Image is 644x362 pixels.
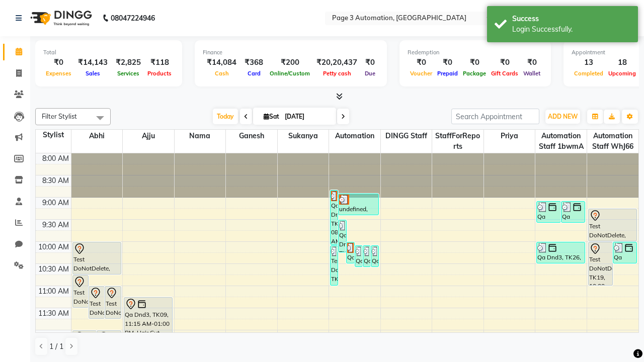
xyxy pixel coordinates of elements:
div: Qa Dnd3, TK30, 10:05 AM-10:35 AM, Hair cut Below 12 years (Boy) [371,246,378,266]
span: Services [115,70,142,77]
span: Due [362,70,378,77]
div: undefined, TK20, 08:55 AM-09:25 AM, Hair cut Below 12 years (Boy) [339,194,378,215]
span: Abhi [71,130,123,142]
span: 1 / 1 [49,341,63,352]
div: Qa Dnd3, TK26, 10:00 AM-10:30 AM, Hair cut Below 12 years (Boy) [537,242,585,263]
div: ₹368 [240,57,267,68]
span: Ganesh [226,130,277,142]
div: Qa Dnd3, TK23, 09:05 AM-09:35 AM, Hair Cut By Expert-Men [561,202,585,222]
button: ADD NEW [545,110,580,124]
div: 9:00 AM [40,198,71,208]
div: Qa Dnd3, TK27, 10:00 AM-10:30 AM, Hair cut Below 12 years (Boy) [347,242,354,263]
div: ₹14,084 [203,57,240,68]
span: Automation Staff 1bwmA [535,130,587,153]
div: ₹14,143 [74,57,112,68]
div: 12:00 PM [37,330,71,341]
div: ₹0 [43,57,74,68]
div: Stylist [36,130,71,140]
div: 13 [572,57,606,68]
div: ₹0 [521,57,543,68]
div: Test DoNotDelete, TK32, 10:05 AM-11:00 AM, Special Hair Wash- Men [331,246,338,285]
div: Redemption [408,48,543,57]
div: ₹0 [361,57,379,68]
input: 2025-10-04 [282,109,332,124]
span: Sukanya [278,130,329,142]
b: 08047224946 [111,4,155,32]
div: Qa Dnd3, TK25, 10:00 AM-10:30 AM, Hair cut Below 12 years (Boy) [613,242,637,263]
div: 11:30 AM [36,308,71,319]
div: Qa Dnd3, TK22, 09:05 AM-09:35 AM, Hair cut Below 12 years (Boy) [537,202,560,222]
span: Automation Staff WhJ66 [587,130,638,153]
div: 8:30 AM [40,175,71,186]
div: Test DoNotDelete, TK11, 10:00 AM-10:45 AM, Hair Cut-Men [73,242,121,274]
div: Test DoNotDelete, TK12, 11:00 AM-11:45 AM, Hair Cut-Men [89,287,104,318]
div: Test DoNotDelete, TK13, 10:45 AM-11:30 AM, Hair Cut-Men [73,276,88,307]
div: Test DoNotDelete, TK19, 09:15 AM-10:00 AM, Hair Cut-Men [589,209,637,241]
span: Sales [83,70,103,77]
input: Search Appointment [451,109,539,124]
div: Finance [203,48,379,57]
img: logo [26,4,95,32]
div: Test DoNotDelete, TK17, 11:00 AM-11:45 AM, Hair Cut-Men [105,287,120,318]
span: StaffForReports [432,130,484,153]
span: Gift Cards [489,70,521,77]
span: Products [145,70,174,77]
div: Total [43,48,174,57]
span: Cash [212,70,231,77]
div: 9:30 AM [40,220,71,230]
span: Automation [329,130,380,142]
span: Today [213,109,238,124]
span: ADD NEW [548,113,578,120]
div: 18 [606,57,638,68]
div: ₹118 [145,57,174,68]
span: Sat [261,113,282,120]
div: Qa Dnd3, TK28, 10:05 AM-10:35 AM, Hair cut Below 12 years (Boy) [355,246,362,266]
div: 8:00 AM [40,153,71,164]
span: Ajju [123,130,174,142]
span: Petty cash [320,70,354,77]
div: Test DoNotDelete, TK19, 10:00 AM-11:00 AM, Hair Cut-Women [589,242,612,285]
span: Filter Stylist [42,112,77,120]
div: ₹0 [489,57,521,68]
span: Card [245,70,263,77]
div: Qa Dnd3, TK24, 09:30 AM-10:15 AM, Hair Cut-Men [339,220,346,252]
div: 10:30 AM [36,264,71,275]
div: Success [512,14,630,24]
div: ₹0 [408,57,435,68]
div: ₹20,20,437 [312,57,361,68]
span: Completed [572,70,606,77]
span: Online/Custom [267,70,312,77]
div: 10:00 AM [36,242,71,252]
span: Wallet [521,70,543,77]
span: DINGG Staff [381,130,432,142]
span: Prepaid [435,70,460,77]
div: ₹0 [460,57,489,68]
span: Voucher [408,70,435,77]
div: Qa Dnd3, TK21, 08:50 AM-10:05 AM, Hair Cut By Expert-Men,Hair Cut-Men [331,191,338,244]
span: Priya [484,130,535,142]
div: Qa Dnd3, TK29, 10:05 AM-10:35 AM, Hair cut Below 12 years (Boy) [363,246,370,266]
div: Login Successfully. [512,24,630,35]
span: Package [460,70,489,77]
div: 11:00 AM [36,286,71,297]
div: ₹200 [267,57,312,68]
div: ₹2,825 [112,57,145,68]
div: ₹0 [435,57,460,68]
span: Nama [175,130,226,142]
span: Expenses [43,70,74,77]
span: Upcoming [606,70,638,77]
